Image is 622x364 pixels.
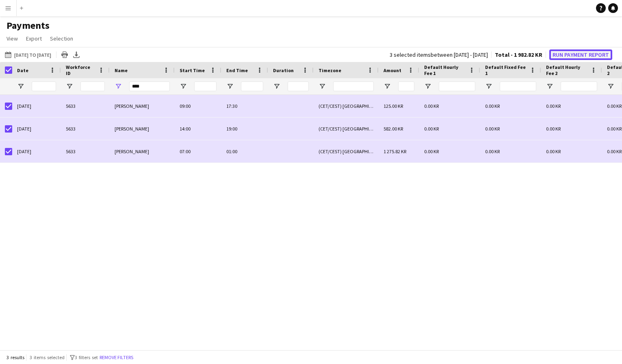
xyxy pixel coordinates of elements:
button: Open Filter Menu [66,83,73,90]
button: Open Filter Menu [17,83,24,90]
button: Open Filter Menu [226,83,234,90]
button: Open Filter Menu [384,83,391,90]
div: 09:00 [175,95,221,117]
div: 5633 [61,95,110,117]
input: Timezone Filter Input [333,81,374,91]
span: 1 275.82 KR [384,148,406,154]
input: Date Filter Input [32,81,56,91]
a: View [3,33,21,44]
span: View [7,35,18,42]
div: 5633 [61,118,110,140]
span: 582.00 KR [384,126,403,132]
span: Workforce ID [66,64,95,76]
div: 01:00 [221,140,268,163]
div: 0.00 KR [541,140,602,163]
div: 3 selected items between [DATE] - [DATE] [390,52,488,58]
div: 5633 [61,140,110,163]
div: 0.00 KR [480,118,541,140]
div: 0.00 KR [419,140,480,163]
div: 0.00 KR [480,95,541,117]
button: Open Filter Menu [115,83,122,90]
div: (CET/CEST) [GEOGRAPHIC_DATA] [314,95,379,117]
input: Workforce ID Filter Input [80,81,105,91]
span: Duration [273,67,294,73]
input: Name Filter Input [129,81,170,91]
button: Remove filters [98,353,135,362]
div: 17:30 [221,95,268,117]
input: Default Hourly Fee 2 Filter Input [561,81,597,91]
div: [DATE] [12,95,61,117]
app-action-btn: Export XLSX [72,50,81,60]
button: Open Filter Menu [424,83,431,90]
span: 3 items selected [30,354,65,360]
input: End Time Filter Input [241,81,263,91]
div: (CET/CEST) [GEOGRAPHIC_DATA] [314,118,379,140]
input: Default Fixed Fee 1 Filter Input [500,81,536,91]
div: 0.00 KR [541,118,602,140]
span: Default Hourly Fee 1 [424,64,466,76]
span: Default Fixed Fee 1 [485,64,527,76]
span: End Time [226,67,248,73]
div: [DATE] [12,140,61,163]
div: 19:00 [221,118,268,140]
span: Amount [384,67,401,73]
div: 0.00 KR [480,140,541,163]
div: (CET/CEST) [GEOGRAPHIC_DATA] [314,140,379,163]
span: [PERSON_NAME] [115,126,149,132]
a: Export [23,33,45,44]
div: 0.00 KR [419,118,480,140]
div: 14:00 [175,118,221,140]
span: Date [17,67,28,73]
span: [PERSON_NAME] [115,103,149,109]
span: Selection [50,35,73,42]
button: Open Filter Menu [180,83,187,90]
span: Default Hourly Fee 2 [546,64,587,76]
button: Open Filter Menu [273,83,280,90]
span: Name [115,67,128,73]
span: Start Time [180,67,205,73]
input: Amount Filter Input [398,81,414,91]
app-action-btn: Print [60,50,69,60]
div: 0.00 KR [541,95,602,117]
button: [DATE] to [DATE] [3,50,53,60]
input: Default Hourly Fee 1 Filter Input [439,81,475,91]
span: Export [26,35,42,42]
span: Total - 1 982.82 KR [495,51,542,58]
input: Start Time Filter Input [194,81,217,91]
span: 125.00 KR [384,103,403,109]
button: Open Filter Menu [546,83,553,90]
button: Open Filter Menu [319,83,326,90]
div: 0.00 KR [419,95,480,117]
div: 07:00 [175,140,221,163]
span: Timezone [319,67,341,73]
span: 3 filters set [75,354,98,360]
div: [DATE] [12,118,61,140]
button: Open Filter Menu [607,83,614,90]
button: Open Filter Menu [485,83,492,90]
button: Run Payment Report [549,49,612,60]
a: Selection [47,33,76,44]
span: [PERSON_NAME] [115,148,149,154]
